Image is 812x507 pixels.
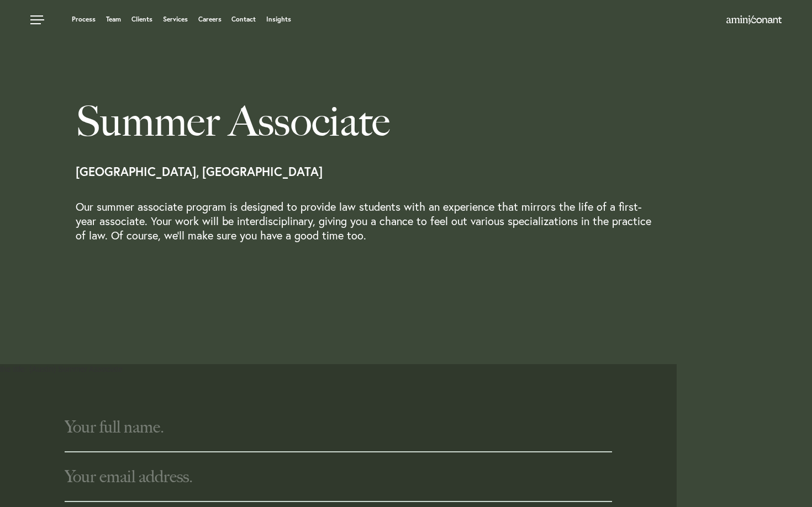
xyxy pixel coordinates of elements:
a: Careers [198,16,222,23]
a: Services [163,16,188,23]
a: Clients [131,16,152,23]
a: Team [106,16,121,23]
input: Your email address. [65,452,612,502]
p: Our summer associate program is designed to provide law students with an experience that mirrors ... [76,200,658,265]
a: Insights [266,16,291,23]
h1: Summer Associate [76,99,440,143]
a: Contact [231,16,256,23]
img: Amini & Conant [726,15,782,24]
a: Process [72,16,96,23]
a: Home [726,16,782,25]
strong: [GEOGRAPHIC_DATA], [GEOGRAPHIC_DATA] [76,163,323,179]
input: Your full name. [65,403,612,452]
